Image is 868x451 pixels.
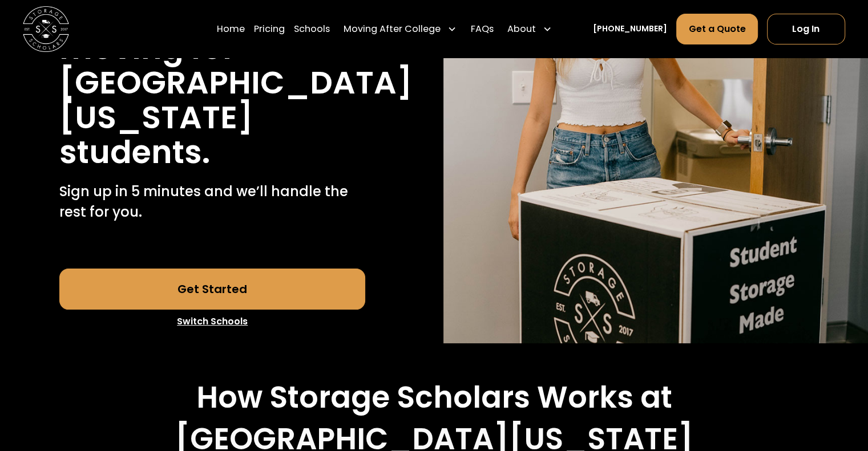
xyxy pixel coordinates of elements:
[676,13,757,44] a: Get a Quote
[254,13,285,44] a: Pricing
[507,22,536,35] div: About
[196,380,672,416] h2: How Storage Scholars Works at
[59,310,365,334] a: Switch Schools
[767,13,845,44] a: Log In
[503,13,556,44] div: About
[23,6,69,52] img: Storage Scholars main logo
[217,13,245,44] a: Home
[59,269,365,310] a: Get Started
[23,6,69,52] a: home
[59,66,412,135] h1: [GEOGRAPHIC_DATA][US_STATE]
[339,13,461,44] div: Moving After College
[59,135,210,170] h1: students.
[59,181,365,223] p: Sign up in 5 minutes and we’ll handle the rest for you.
[294,13,330,44] a: Schools
[593,23,667,35] a: [PHONE_NUMBER]
[470,13,493,44] a: FAQs
[344,22,441,35] div: Moving After College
